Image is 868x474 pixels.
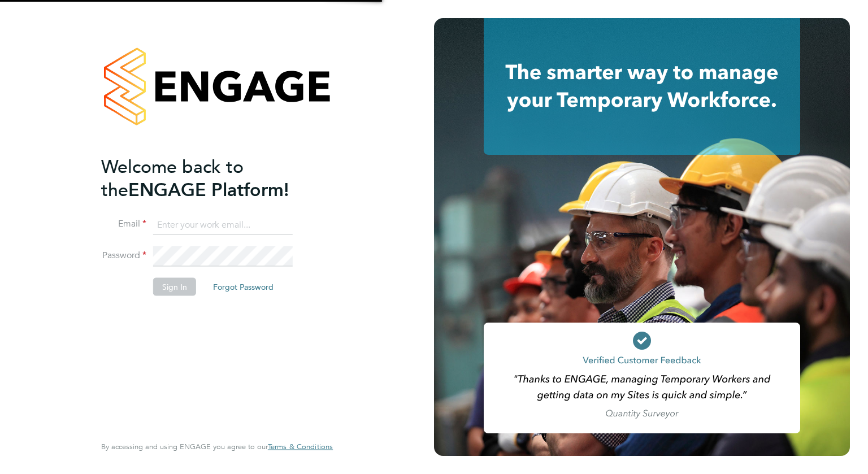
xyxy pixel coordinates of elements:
label: Email [101,218,146,230]
span: By accessing and using ENGAGE you agree to our [101,442,333,451]
span: Terms & Conditions [268,442,333,451]
input: Enter your work email... [153,215,293,235]
span: Welcome back to the [101,155,244,201]
a: Terms & Conditions [268,442,333,451]
label: Password [101,250,146,262]
button: Sign In [153,278,196,296]
h2: ENGAGE Platform! [101,155,322,201]
button: Forgot Password [204,278,283,296]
